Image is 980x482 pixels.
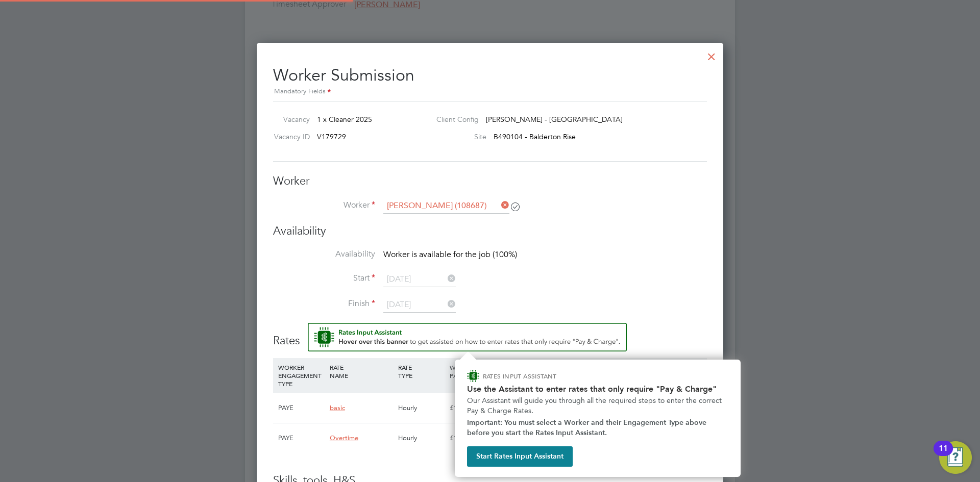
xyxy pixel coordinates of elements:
[317,132,346,141] span: V179729
[550,358,602,385] div: EMPLOYER COST
[276,393,327,423] div: PAYE
[396,393,447,423] div: Hourly
[269,132,310,141] label: Vacancy ID
[601,358,653,385] div: AGENCY MARKUP
[327,358,396,385] div: RATE NAME
[499,358,550,385] div: HOLIDAY PAY
[273,57,707,97] h2: Worker Submission
[467,384,728,394] h2: Use the Assistant to enter rates that only require "Pay & Charge"
[273,224,707,239] h3: Availability
[483,372,611,380] p: RATES INPUT ASSISTANT
[273,174,707,189] h3: Worker
[273,249,375,260] label: Availability
[939,441,972,474] button: Open Resource Center, 11 new notifications
[428,115,479,124] label: Client Config
[428,132,486,141] label: Site
[939,448,948,462] div: 11
[447,423,499,453] div: £18.90
[383,249,517,260] span: Worker is available for the job (100%)
[467,370,479,382] img: ENGAGE Assistant Icon
[269,115,310,124] label: Vacancy
[317,115,372,124] span: 1 x Cleaner 2025
[308,323,627,351] button: Rate Assistant
[383,272,456,287] input: Select one
[383,198,509,214] input: Search for...
[330,403,345,412] span: basic
[330,434,358,442] span: Overtime
[276,423,327,453] div: PAYE
[467,446,573,467] button: Start Rates Input Assistant
[383,297,456,313] input: Select one
[494,132,576,141] span: B490104 - Balderton Rise
[273,298,375,309] label: Finish
[273,273,375,284] label: Start
[396,358,447,385] div: RATE TYPE
[273,323,707,348] h3: Rates
[447,358,499,385] div: WORKER PAY RATE
[447,393,499,423] div: £12.60
[467,418,708,437] strong: Important: You must select a Worker and their Engagement Type above before you start the Rates In...
[467,396,728,416] p: Our Assistant will guide you through all the required steps to enter the correct Pay & Charge Rates.
[653,358,704,393] div: AGENCY CHARGE RATE
[396,423,447,453] div: Hourly
[273,86,707,97] div: Mandatory Fields
[455,360,741,477] div: How to input Rates that only require Pay & Charge
[273,200,375,211] label: Worker
[486,115,623,124] span: [PERSON_NAME] - [GEOGRAPHIC_DATA]
[276,358,327,393] div: WORKER ENGAGEMENT TYPE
